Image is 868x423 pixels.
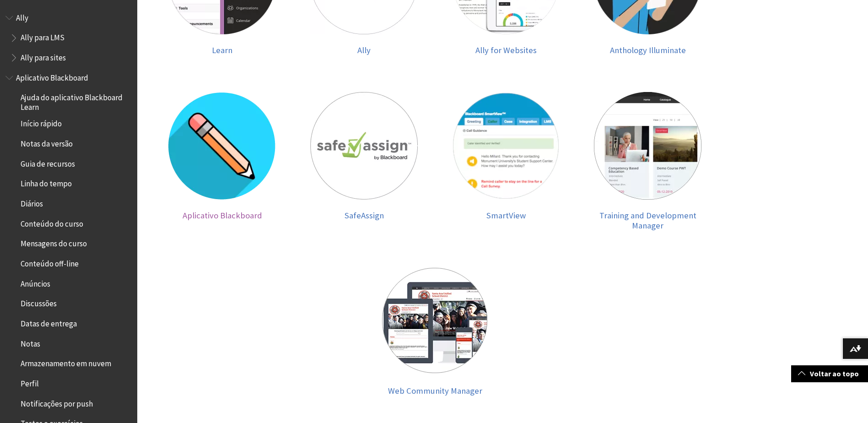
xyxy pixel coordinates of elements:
span: Learn [212,45,232,55]
span: Discussões [21,296,57,309]
span: Ajuda do aplicativo Blackboard Learn [21,90,131,112]
span: Notas da versão [21,136,73,148]
span: Training and Development Manager [599,210,696,231]
span: Linha do tempo [21,176,72,189]
nav: Book outline for Anthology Ally Help [5,10,132,65]
span: Notificações por push [21,396,93,408]
span: Aplicativo Blackboard [183,210,262,221]
a: Aplicativo Blackboard Aplicativo Blackboard [161,92,284,231]
span: Aplicativo Blackboard [16,70,88,82]
a: SmartView SmartView [444,92,568,231]
span: SmartView [486,210,526,221]
span: Datas de entrega [21,316,77,328]
a: SafeAssign SafeAssign [302,92,426,231]
span: Ally para sites [21,50,66,62]
img: SmartView [452,92,560,200]
span: Notas [21,336,40,348]
span: Ally [16,10,28,22]
img: Aplicativo Blackboard [168,92,276,200]
img: Training and Development Manager [594,92,701,200]
span: Ally for Websites [475,45,537,55]
img: Web Community Manager [381,267,489,374]
span: Ally [357,45,371,55]
a: Voltar ao topo [791,365,868,382]
span: Ally para LMS [21,30,65,43]
a: Training and Development Manager Training and Development Manager [586,92,710,231]
span: Início rápido [21,116,62,129]
span: Guia de recursos [21,156,75,168]
span: Diários [21,196,43,208]
span: Anúncios [21,276,50,288]
a: Web Community Manager Web Community Manager [373,267,497,396]
span: Anthology Illuminate [610,45,686,55]
span: Conteúdo do curso [21,216,83,228]
span: Perfil [21,376,39,388]
span: Mensagens do curso [21,236,87,249]
span: Armazenamento em nuvem [21,356,111,369]
img: SafeAssign [310,92,418,200]
span: SafeAssign [345,210,384,221]
span: Conteúdo off-line [21,256,79,268]
span: Web Community Manager [388,385,482,396]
